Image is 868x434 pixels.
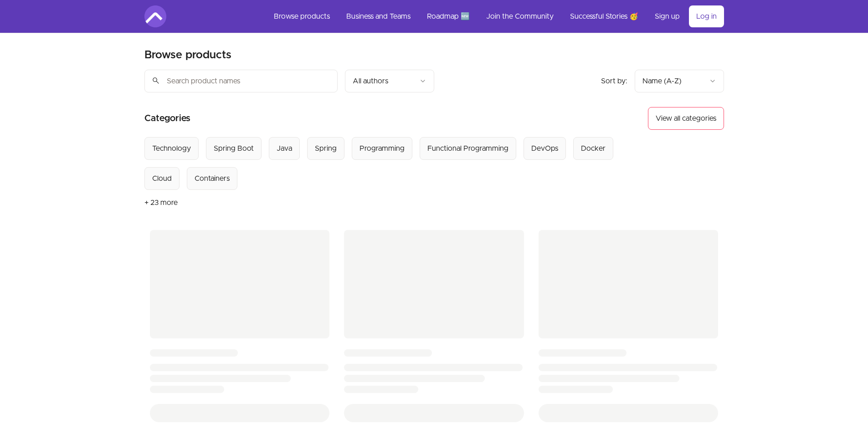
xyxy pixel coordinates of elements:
h2: Categories [144,107,190,130]
a: Roadmap 🆕 [420,5,477,27]
a: Browse products [267,5,337,27]
img: Amigoscode logo [144,5,166,27]
span: search [152,74,160,87]
button: View all categories [648,107,724,130]
div: Spring Boot [214,143,254,154]
a: Log in [689,5,724,27]
div: Functional Programming [427,143,508,154]
a: Successful Stories 🥳 [563,5,646,27]
nav: Main [267,5,724,27]
div: Java [277,143,292,154]
button: Product sort options [635,70,724,92]
button: Filter by author [345,70,434,92]
a: Join the Community [479,5,561,27]
div: Technology [152,143,191,154]
div: Spring [315,143,337,154]
span: Sort by: [601,77,627,85]
h2: Browse products [144,48,231,62]
div: Programming [360,143,405,154]
button: + 23 more [144,190,178,215]
a: Business and Teams [339,5,418,27]
div: DevOps [531,143,558,154]
div: Cloud [152,173,172,184]
div: Docker [581,143,606,154]
div: Containers [195,173,230,184]
input: Search product names [144,70,338,92]
a: Sign up [647,5,687,27]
